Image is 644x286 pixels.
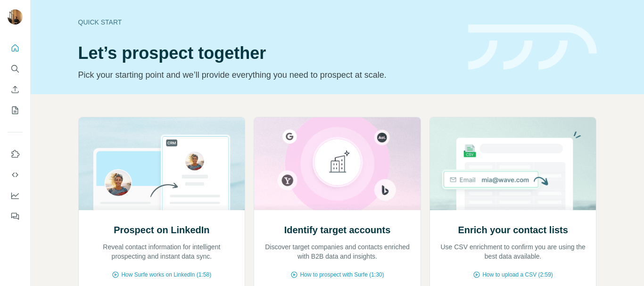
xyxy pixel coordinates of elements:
img: banner [468,25,597,70]
span: How to prospect with Surfe (1:30) [300,270,384,279]
h2: Prospect on LinkedIn [114,223,209,237]
button: Feedback [8,208,23,225]
h2: Enrich your contact lists [458,223,568,237]
h1: Let’s prospect together [78,44,457,63]
img: Identify target accounts [254,117,421,210]
button: My lists [8,102,23,119]
button: Quick start [8,40,23,57]
p: Discover target companies and contacts enriched with B2B data and insights. [264,242,411,261]
p: Pick your starting point and we’ll provide everything you need to prospect at scale. [78,68,457,82]
h2: Identify target accounts [284,223,391,237]
img: Avatar [8,9,23,25]
button: Use Surfe on LinkedIn [8,146,23,163]
button: Search [8,60,23,77]
p: Use CSV enrichment to confirm you are using the best data available. [439,242,587,261]
button: Dashboard [8,187,23,204]
span: How to upload a CSV (2:59) [482,270,553,279]
button: Enrich CSV [8,81,23,98]
img: Prospect on LinkedIn [78,117,246,210]
img: Enrich your contact lists [429,117,597,210]
div: Quick start [78,17,457,27]
button: Use Surfe API [8,166,23,183]
span: How Surfe works on LinkedIn (1:58) [121,270,211,279]
p: Reveal contact information for intelligent prospecting and instant data sync. [88,242,236,261]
